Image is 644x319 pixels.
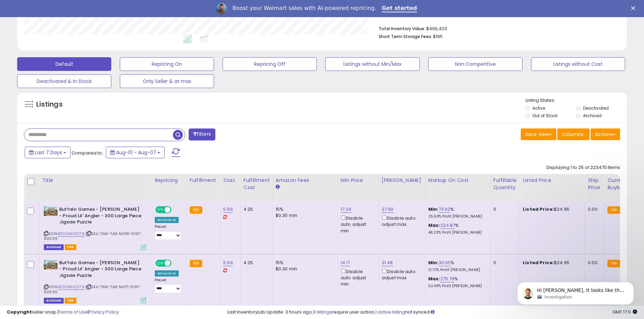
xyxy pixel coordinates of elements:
small: FBA [190,260,202,267]
a: B00OMVQ278 [58,231,85,237]
li: $406,423 [379,24,615,32]
b: Total Inventory Value: [379,26,425,32]
b: Listed Price: [523,259,554,266]
strong: Copyright [7,309,32,315]
a: 31.48 [382,259,393,266]
div: seller snap | | [7,309,119,316]
div: % [428,260,485,272]
small: FBA [607,206,620,214]
button: Save View [521,128,556,140]
label: Deactivated [583,105,609,111]
div: Disable auto adjust max [382,214,420,228]
a: 27.90 [382,206,394,213]
div: Last InventoryLab Update: 3 hours ago, require user action, not synced. [227,309,637,316]
div: Markup on Cost [428,177,488,184]
div: 4.25 [243,206,267,212]
span: $195 [433,33,443,40]
b: Max: [428,275,440,282]
small: FBA [607,260,620,267]
div: Close [631,6,638,10]
button: Aug-01 - Aug-07 [106,147,165,158]
span: Compared to: [72,150,103,156]
div: Fulfillment Cost [243,177,270,191]
span: Listings that have been deleted from Seller Central [44,244,64,250]
b: Max: [428,222,440,229]
div: $24.95 [523,206,580,212]
button: Listings without Cost [531,57,625,71]
div: $0.30 min [276,212,332,219]
a: 5.99 [223,259,233,266]
button: Deactivated & In Stock [17,74,111,88]
span: Aug-01 - Aug-07 [116,149,156,156]
button: Columns [557,128,590,140]
b: Buffalo Games - [PERSON_NAME] - Proud Lil' Angler - 300 Large Piece Jigsaw Puzzle [59,260,142,281]
div: Listed Price [523,177,582,184]
div: Preset: [155,278,181,293]
div: Repricing [155,177,184,184]
div: ASIN: [44,260,147,303]
a: 1 active listing [375,309,405,315]
div: % [428,276,485,289]
a: 14.17 [341,259,350,266]
small: Amazon Fees. [276,184,280,190]
a: Get started [382,5,417,12]
div: $0.30 min [276,266,332,272]
img: 610Lc5AlMGL._SL40_.jpg [44,206,58,216]
label: Out of Stock [532,113,557,119]
p: 52.48% Profit [PERSON_NAME] [428,284,485,289]
label: Active [532,105,545,111]
small: FBA [190,206,202,214]
div: Amazon Fees [276,177,335,184]
button: Only Seller & at max [120,74,214,88]
img: 610Lc5AlMGL._SL40_.jpg [44,260,58,269]
div: Displaying 1 to 25 of 223470 items [546,164,620,171]
div: Preset: [155,224,181,240]
div: ASIN: [44,206,147,249]
b: Min: [428,206,439,212]
h5: Listings [36,100,63,109]
th: The percentage added to the cost of goods (COGS) that forms the calculator for Min & Max prices. [425,174,490,201]
p: 25.58% Profit [PERSON_NAME] [428,214,485,219]
div: Title [42,177,149,184]
a: 30.05 [439,259,451,266]
div: Min Price [341,177,376,184]
div: Amazon AI [155,270,179,277]
span: OFF [171,207,181,213]
b: Listed Price: [523,206,554,212]
div: [PERSON_NAME] [382,177,422,184]
div: % [428,206,485,219]
span: Columns [562,131,583,138]
iframe: Intercom notifications message [507,268,644,316]
span: Last 7 Days [35,149,62,156]
a: Privacy Policy [89,309,119,315]
img: Profile image for Adrian [216,3,227,14]
a: 73.62 [439,206,451,213]
div: Ship Price [588,177,602,191]
button: Repricing Off [223,57,317,71]
b: Min: [428,259,439,266]
button: Filters [189,128,215,140]
div: 0.00 [588,206,599,212]
span: OFF [171,260,181,266]
div: 15% [276,206,332,212]
p: Listing States: [526,97,627,104]
button: Default [17,57,111,71]
p: 48.28% Profit [PERSON_NAME] [428,230,485,235]
a: 9 listings [313,309,332,315]
label: Archived [583,113,602,119]
div: 4.25 [243,260,267,266]
div: 15% [276,260,332,266]
span: | SKU: TAM-TJM-Mr181-6197-60599 [44,231,142,241]
span: ON [156,260,165,266]
button: Listings without Min/Max [325,57,419,71]
div: 0 [493,206,515,212]
a: B00OMVQ278 [58,284,85,290]
b: Buffalo Games - [PERSON_NAME] - Proud Lil' Angler - 300 Large Piece Jigsaw Puzzle [59,206,142,227]
div: $24.95 [523,260,580,266]
a: 17.24 [341,206,352,213]
span: ON [156,207,165,213]
div: Disable auto adjust min [341,214,374,234]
